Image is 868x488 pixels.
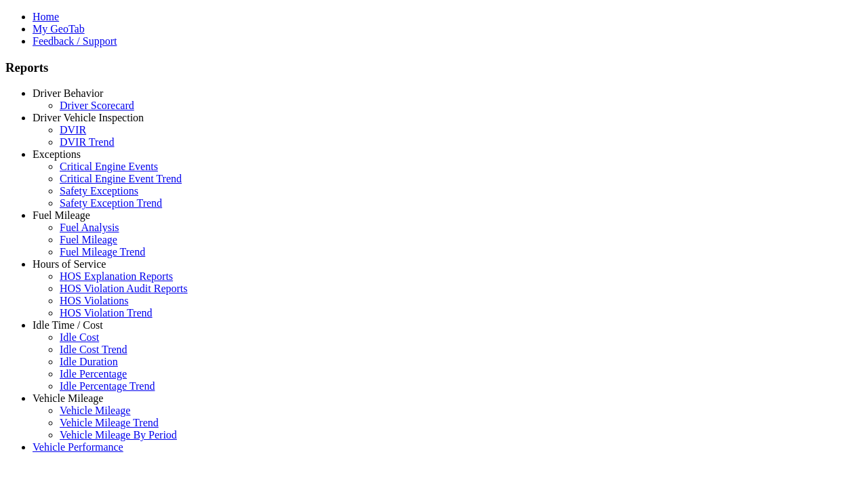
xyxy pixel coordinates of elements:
a: Home [33,11,59,22]
a: Vehicle Mileage By Period [60,429,177,441]
a: Vehicle Performance [33,441,123,453]
a: Safety Exception Trend [60,197,162,209]
a: Vehicle Mileage [33,392,103,404]
a: Exceptions [33,148,81,160]
h3: Reports [5,60,863,75]
a: HOS Violation Audit Reports [60,283,188,294]
a: Feedback / Support [33,35,117,47]
a: DVIR [60,124,86,136]
a: Driver Vehicle Inspection [33,112,144,123]
a: HOS Violation Trend [60,307,153,319]
a: Fuel Mileage [33,209,90,221]
a: Idle Cost Trend [60,344,127,355]
a: HOS Violations [60,295,128,306]
a: Driver Behavior [33,87,103,99]
a: Safety Exceptions [60,185,138,197]
a: Driver Scorecard [60,100,134,111]
a: Idle Duration [60,356,118,367]
a: Vehicle Mileage Trend [60,417,159,428]
a: Idle Time / Cost [33,319,103,331]
a: Fuel Mileage [60,234,117,245]
a: Idle Percentage [60,368,127,380]
a: My GeoTab [33,23,85,35]
a: Vehicle Mileage [60,405,130,416]
a: Fuel Mileage Trend [60,246,145,258]
a: Hours of Service [33,258,106,270]
a: Critical Engine Events [60,161,158,172]
a: Idle Percentage Trend [60,380,155,392]
a: HOS Explanation Reports [60,270,173,282]
a: DVIR Trend [60,136,114,148]
a: Critical Engine Event Trend [60,173,182,184]
a: Idle Cost [60,331,99,343]
a: Fuel Analysis [60,222,119,233]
